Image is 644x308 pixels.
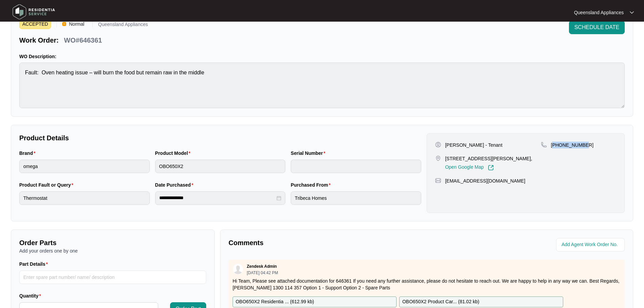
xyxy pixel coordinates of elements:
span: ACCEPTED [19,19,51,29]
label: Date Purchased [155,182,196,188]
input: Date Purchased [159,194,276,202]
label: Part Details [19,261,51,267]
span: Normal [66,19,87,29]
span: SCHEDULE DATE [574,23,619,31]
p: Comments [229,238,422,247]
p: OBO650X2 Product Car... ( 81.02 kb ) [402,298,479,306]
textarea: Fault: Oven heating issue – will burn the food but remain raw in the middle [19,63,625,108]
input: Add Agent Work Order No. [562,241,621,249]
p: Order Parts [19,238,206,247]
p: [PERSON_NAME] - Tenant [445,142,502,148]
label: Serial Number [291,150,328,157]
label: Quantity [19,292,44,299]
input: Serial Number [291,160,421,173]
p: WO#646361 [64,35,102,45]
p: [DATE] 04:42 PM [247,271,278,275]
p: Product Details [19,133,421,143]
label: Brand [19,150,38,157]
img: user.svg [233,264,243,274]
input: Product Fault or Query [19,191,150,205]
p: Queensland Appliances [98,22,148,29]
label: Product Model [155,150,193,157]
input: Part Details [19,270,206,284]
p: [PHONE_NUMBER] [551,142,594,148]
img: map-pin [435,177,441,184]
p: [EMAIL_ADDRESS][DOMAIN_NAME] [445,177,525,184]
p: Hi Team, Please see attached documentation for 646361 If you need any further assistance, please ... [233,278,621,291]
img: user-pin [435,142,441,148]
p: Add your orders one by one [19,247,206,254]
input: Product Model [155,160,286,173]
img: dropdown arrow [630,11,634,14]
button: SCHEDULE DATE [569,21,625,34]
p: WO Description: [19,53,625,60]
input: Purchased From [291,191,421,205]
input: Brand [19,160,150,173]
a: Open Google Map [445,165,494,171]
img: residentia service logo [10,2,57,22]
p: Queensland Appliances [574,9,624,16]
p: Zendesk Admin [247,264,277,269]
img: map-pin [435,155,441,161]
p: OBO650X2 Residentia ... ( 612.99 kb ) [236,298,314,306]
img: Link-External [488,165,494,171]
label: Purchased From [291,182,333,188]
p: [STREET_ADDRESS][PERSON_NAME], [445,155,532,162]
label: Product Fault or Query [19,182,76,188]
img: Vercel Logo [62,22,66,26]
img: map-pin [541,142,547,148]
p: Work Order: [19,35,58,45]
